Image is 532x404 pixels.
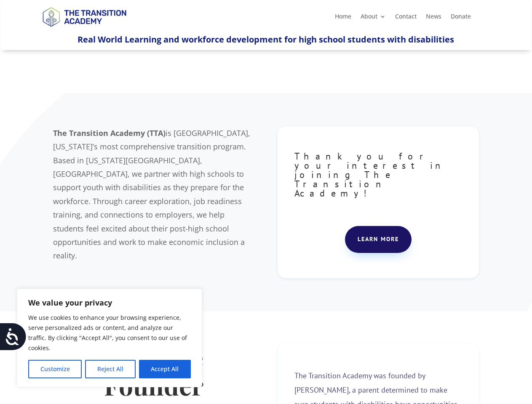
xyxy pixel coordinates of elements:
a: Learn more [345,226,412,253]
button: Customize [28,360,82,378]
span: Thank you for your interest in joining The Transition Academy! [294,150,447,199]
a: About [361,13,386,23]
b: The Transition Academy (TTA) [53,128,166,138]
a: News [426,13,441,23]
p: We value your privacy [28,298,191,308]
a: Donate [451,13,471,23]
span: Real World Learning and workforce development for high school students with disabilities [78,34,454,45]
button: Reject All [85,360,135,378]
img: TTA Brand_TTA Primary Logo_Horizontal_Light BG [39,2,130,32]
p: We use cookies to enhance your browsing experience, serve personalized ads or content, and analyz... [28,313,191,353]
a: Logo-Noticias [39,25,130,33]
a: Contact [395,13,417,23]
a: Home [335,13,351,23]
button: Accept All [139,360,191,378]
